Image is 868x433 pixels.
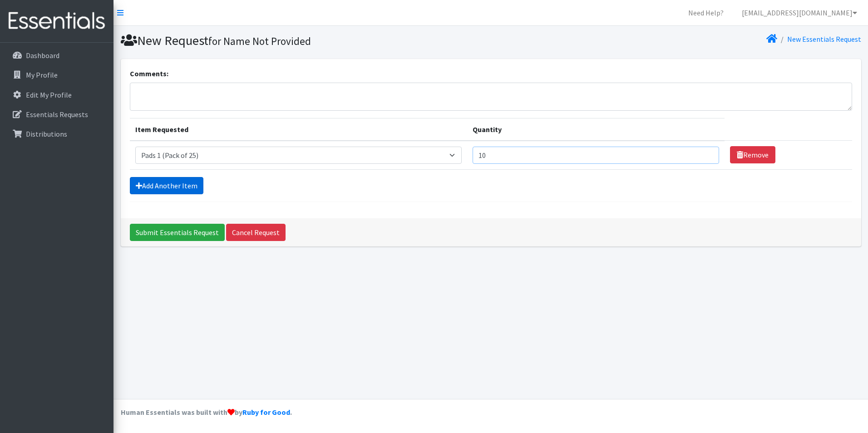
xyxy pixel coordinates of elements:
[4,66,110,84] a: My Profile
[26,110,88,119] p: Essentials Requests
[787,34,861,44] a: New Essentials Request
[467,118,725,141] th: Quantity
[735,4,864,22] a: [EMAIL_ADDRESS][DOMAIN_NAME]
[681,4,731,22] a: Need Help?
[26,90,72,99] p: Edit My Profile
[4,105,110,123] a: Essentials Requests
[226,224,286,241] a: Cancel Request
[4,6,110,36] img: HumanEssentials
[4,125,110,143] a: Distributions
[4,46,110,64] a: Dashboard
[4,86,110,104] a: Edit My Profile
[121,33,488,49] h1: New Request
[130,224,225,241] input: Submit Essentials Request
[130,68,168,79] label: Comments:
[130,177,203,194] a: Add Another Item
[730,146,775,163] a: Remove
[26,70,58,79] p: My Profile
[26,129,67,138] p: Distributions
[242,408,290,417] a: Ruby for Good
[26,51,59,60] p: Dashboard
[121,408,292,417] strong: Human Essentials was built with by .
[130,118,468,141] th: Item Requested
[208,34,311,48] small: for Name Not Provided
